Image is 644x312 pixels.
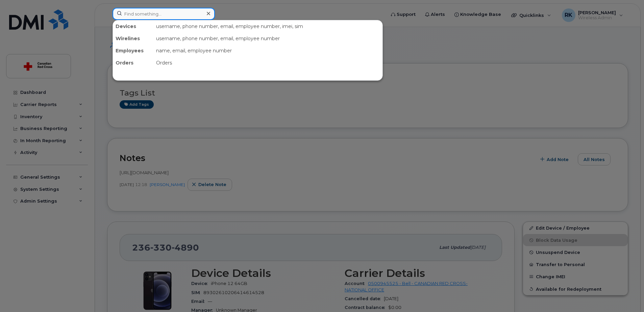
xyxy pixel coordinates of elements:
[153,45,382,57] div: name, email, employee number
[153,32,382,45] div: username, phone number, email, employee number
[113,45,153,57] div: Employees
[113,20,153,32] div: Devices
[153,57,382,69] div: Orders
[113,32,153,45] div: Wirelines
[153,20,382,32] div: username, phone number, email, employee number, imei, sim
[113,57,153,69] div: Orders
